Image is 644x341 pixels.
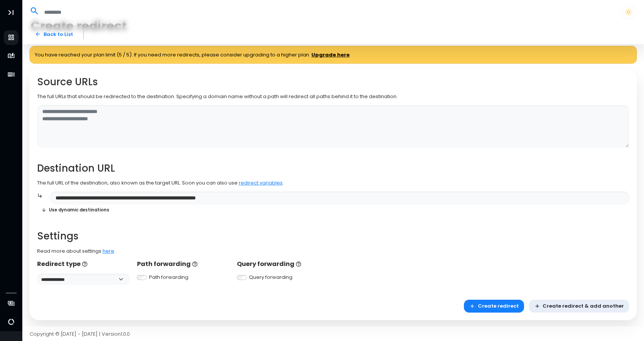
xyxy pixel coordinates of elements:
[30,28,78,41] a: Back to List
[37,260,130,269] p: Redirect type
[239,179,283,186] a: redirect variables
[37,230,630,242] h2: Settings
[149,274,188,281] label: Path forwarding
[37,205,114,216] button: Use dynamic destinations
[30,46,637,64] div: You have reached your plan limit (5 / 5). If you need more redirects, please consider upgrading t...
[464,300,524,313] button: Create redirect
[529,300,630,313] button: Create redirect & add another
[249,274,292,281] label: Query forwarding
[37,76,630,88] h2: Source URLs
[137,260,230,269] p: Path forwarding
[237,260,330,269] p: Query forwarding
[30,330,130,337] span: Copyright © [DATE] - [DATE] | Version 1.0.0
[103,247,114,255] a: here
[37,163,630,174] h2: Destination URL
[37,93,630,100] p: The full URLs that should be redirected to the destination. Specifying a domain name without a pa...
[311,51,350,59] a: Upgrade here
[37,179,630,187] p: The full URL of the destination, also known as the target URL. Soon you can also use .
[4,5,18,20] button: Toggle Aside
[37,247,630,255] p: Read more about settings .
